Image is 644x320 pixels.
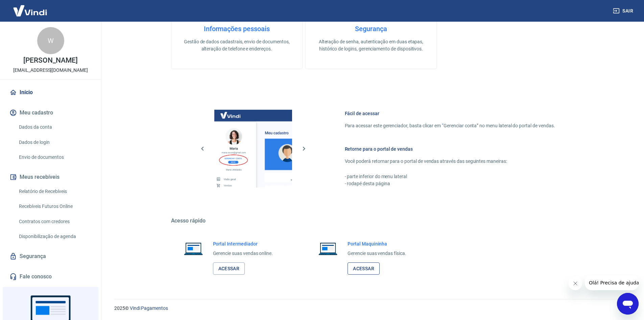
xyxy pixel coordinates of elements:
[8,85,93,100] a: Início
[8,269,93,284] a: Fale conosco
[16,185,93,198] a: Relatório de Recebíveis
[16,150,93,164] a: Envio de documentos
[8,249,93,264] a: Segurança
[612,5,636,17] button: Sair
[348,240,406,247] h6: Portal Maquininha
[37,27,64,54] div: W
[8,105,93,120] button: Meu cadastro
[345,146,555,152] h6: Retorne para o portal de vendas
[345,110,555,117] h6: Fácil de acessar
[213,262,245,275] a: Acessar
[348,250,406,257] p: Gerencie suas vendas física.
[348,262,380,275] a: Acessar
[345,122,555,129] p: Para acessar este gerenciador, basta clicar em “Gerenciar conta” no menu lateral do portal de ven...
[214,110,292,188] img: Imagem da dashboard mostrando o botão de gerenciar conta na sidebar no lado esquerdo
[8,170,93,185] button: Meus recebíveis
[585,275,639,290] iframe: Mensagem da empresa
[182,38,291,52] p: Gestão de dados cadastrais, envio de documentos, alteração de telefone e endereços.
[617,293,639,315] iframe: Botão para abrir a janela de mensagens
[8,0,52,21] img: Vindi
[16,215,93,229] a: Contratos com credores
[16,135,93,149] a: Dados de login
[569,277,582,290] iframe: Fechar mensagem
[16,199,93,213] a: Recebíveis Futuros Online
[316,38,426,52] p: Alteração de senha, autenticação em duas etapas, histórico de logins, gerenciamento de dispositivos.
[23,57,77,64] p: [PERSON_NAME]
[314,240,342,257] img: Imagem de um notebook aberto
[345,180,555,187] p: - rodapé desta página
[130,305,168,311] a: Vindi Pagamentos
[213,240,273,247] h6: Portal Intermediador
[16,120,93,134] a: Dados da conta
[182,25,291,33] h4: Informações pessoais
[179,240,208,257] img: Imagem de um notebook aberto
[213,250,273,257] p: Gerencie suas vendas online.
[114,305,628,312] p: 2025 ©
[4,5,57,10] span: Olá! Precisa de ajuda?
[171,217,571,224] h5: Acesso rápido
[16,230,93,243] a: Disponibilização de agenda
[345,158,555,165] p: Você poderá retornar para o portal de vendas através das seguintes maneiras:
[345,173,555,180] p: - parte inferior do menu lateral
[316,25,426,33] h4: Segurança
[13,67,88,74] p: [EMAIL_ADDRESS][DOMAIN_NAME]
